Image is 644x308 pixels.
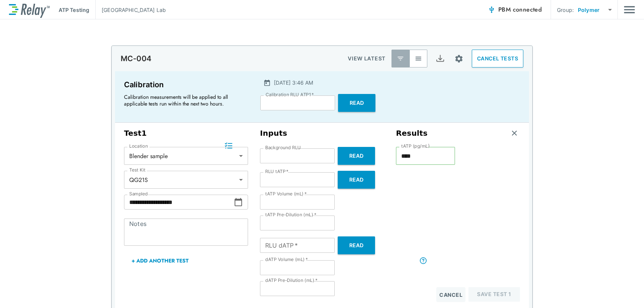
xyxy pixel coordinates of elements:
span: PBM [498,4,542,15]
iframe: Resource center [523,286,637,302]
span: connected [513,5,542,14]
label: RLU tATP [265,169,288,174]
img: Calender Icon [263,79,271,87]
div: Blender sample [124,148,248,163]
label: dATP Pre-Dilution (mL) [265,278,318,283]
p: ATP Testing [59,6,89,14]
img: Connected Icon [488,6,495,13]
img: View All [415,55,422,62]
label: Test Kit [129,167,146,173]
label: Sampled [129,191,148,197]
p: VIEW LATEST [348,54,386,63]
p: Calibration [124,79,247,91]
button: Read [338,171,375,189]
div: QG21S [124,172,248,187]
button: Cancel [436,287,465,302]
label: Background RLU [265,145,301,150]
p: [DATE] 3:46 AM [274,79,313,87]
p: MC-004 [121,54,151,63]
img: LuminUltra Relay [9,2,50,18]
label: Location [129,144,148,149]
button: Read [338,147,375,165]
h3: Test 1 [124,129,248,138]
button: Main menu [624,3,635,17]
button: Read [338,236,375,254]
label: tATP Pre-Dilution (mL) [265,212,316,217]
label: dATP Volume (mL) [265,257,308,262]
h3: Results [396,129,428,138]
button: Read [338,94,375,112]
button: Site setup [449,49,469,69]
p: [GEOGRAPHIC_DATA] Lab [102,6,166,14]
label: Calibration RLU ATP1 [266,92,314,97]
img: Settings Icon [454,54,464,63]
p: Group: [557,6,574,14]
button: Export [431,50,449,67]
h3: Inputs [260,129,384,138]
img: Drawer Icon [624,3,635,17]
label: tATP Volume (mL) [265,191,307,197]
img: Latest [397,55,404,62]
button: + Add Another Test [124,252,196,270]
button: PBM connected [485,2,545,17]
img: Export Icon [436,54,445,63]
button: CANCEL TESTS [472,50,523,67]
label: tATP (pg/mL) [401,144,430,149]
img: Remove [511,129,518,137]
input: Choose date, selected date is Sep 25, 2025 [124,195,234,210]
p: Calibration measurements will be applied to all applicable tests run within the next two hours. [124,94,244,107]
